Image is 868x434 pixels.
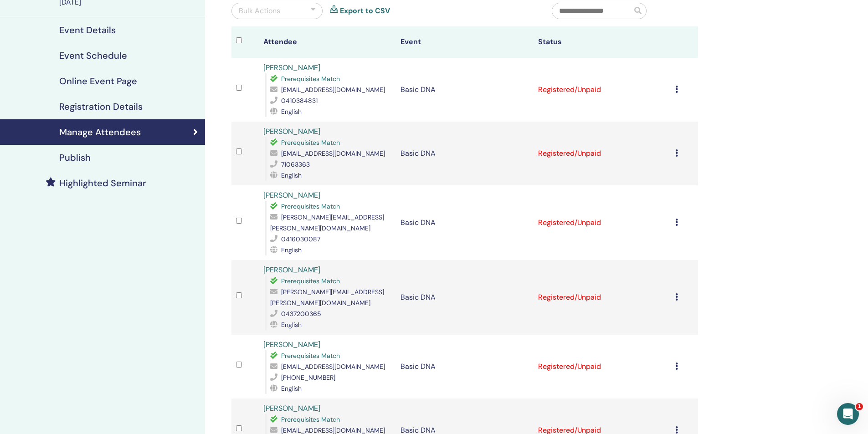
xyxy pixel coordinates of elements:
a: [PERSON_NAME] [263,265,320,275]
td: Basic DNA [396,335,533,398]
a: [PERSON_NAME] [263,127,320,136]
a: [PERSON_NAME] [263,63,320,72]
span: [PERSON_NAME][EMAIL_ADDRESS][PERSON_NAME][DOMAIN_NAME] [270,213,384,232]
span: English [281,171,302,179]
span: [EMAIL_ADDRESS][DOMAIN_NAME] [281,363,385,371]
h4: Online Event Page [59,76,137,87]
span: Prerequisites Match [281,277,340,285]
span: English [281,246,302,254]
iframe: Intercom live chat [837,403,859,425]
span: Prerequisites Match [281,352,340,360]
td: Basic DNA [396,185,533,260]
h4: Manage Attendees [59,127,141,138]
td: Basic DNA [396,260,533,335]
span: 1 [856,403,863,410]
h4: Event Details [59,25,116,36]
span: [PERSON_NAME][EMAIL_ADDRESS][PERSON_NAME][DOMAIN_NAME] [270,288,384,307]
div: Bulk Actions [239,5,280,16]
h4: Event Schedule [59,50,127,61]
span: English [281,107,302,116]
th: Status [534,26,671,58]
span: Prerequisites Match [281,202,340,210]
span: [EMAIL_ADDRESS][DOMAIN_NAME] [281,86,385,94]
span: Prerequisites Match [281,75,340,83]
td: Basic DNA [396,122,533,185]
a: [PERSON_NAME] [263,340,320,349]
span: English [281,384,302,393]
h4: Highlighted Seminar [59,178,146,189]
span: 71063363 [281,160,310,168]
span: 0437200365 [281,310,321,318]
th: Event [396,26,533,58]
a: Export to CSV [340,5,390,16]
a: [PERSON_NAME] [263,403,320,413]
th: Attendee [259,26,396,58]
a: [PERSON_NAME] [263,190,320,200]
span: 0410384831 [281,97,318,105]
span: [EMAIL_ADDRESS][DOMAIN_NAME] [281,149,385,158]
h4: Registration Details [59,101,143,112]
h4: Publish [59,152,91,163]
td: Basic DNA [396,58,533,122]
span: [PHONE_NUMBER] [281,373,335,382]
span: English [281,321,302,329]
span: Prerequisites Match [281,415,340,424]
span: 0416030087 [281,235,320,243]
span: Prerequisites Match [281,138,340,147]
